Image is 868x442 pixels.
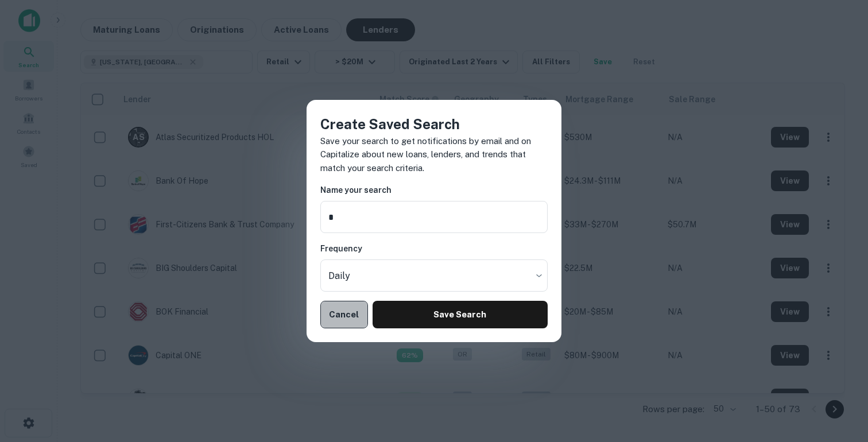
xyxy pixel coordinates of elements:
[320,114,548,134] h4: Create Saved Search
[320,259,548,292] div: Without label
[373,301,548,328] button: Save Search
[320,301,368,328] button: Cancel
[320,184,548,196] h6: Name your search
[320,242,548,255] h6: Frequency
[320,134,548,175] p: Save your search to get notifications by email and on Capitalize about new loans, lenders, and tr...
[811,350,868,405] iframe: Chat Widget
